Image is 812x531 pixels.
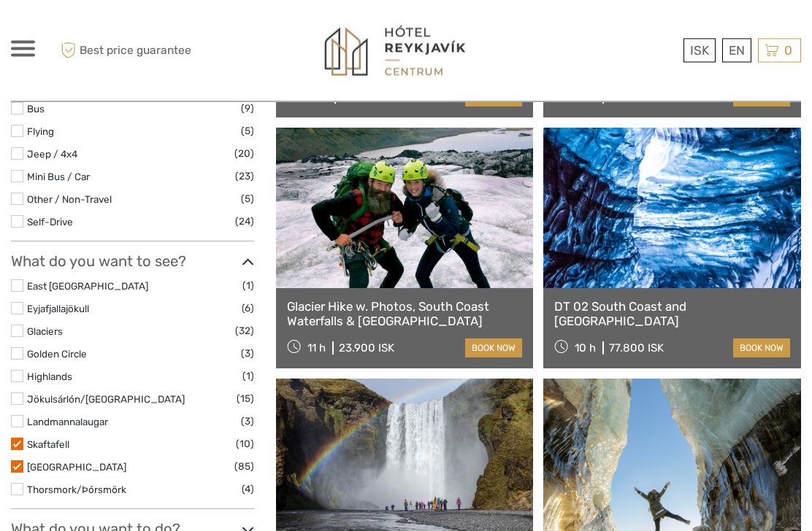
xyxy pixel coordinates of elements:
[609,342,664,355] div: 77.800 ISK
[27,349,87,360] a: Golden Circle
[241,101,254,117] span: (9)
[242,368,254,385] span: (1)
[27,462,126,473] a: [GEOGRAPHIC_DATA]
[235,214,254,230] span: (24)
[27,281,148,292] a: East [GEOGRAPHIC_DATA]
[57,39,209,63] span: Best price guarantee
[307,342,326,355] span: 11 h
[554,300,790,330] a: DT 02 South Coast and [GEOGRAPHIC_DATA]
[27,326,63,338] a: Glaciers
[241,346,254,363] span: (3)
[27,171,90,183] a: Mini Bus / Car
[341,91,392,104] div: 37.619 ISK
[241,414,254,430] span: (3)
[575,342,596,355] span: 10 h
[27,194,112,206] a: Other / Non-Travel
[237,391,254,408] span: (15)
[27,439,69,451] a: Skaftafell
[241,191,254,208] span: (5)
[307,91,328,104] span: 12 h
[242,278,254,295] span: (1)
[235,323,254,340] span: (32)
[27,303,89,315] a: Eyjafjallajökull
[27,484,126,496] a: Thorsmork/Þórsmörk
[339,342,394,355] div: 23.900 ISK
[609,91,661,104] div: 19.990 ISK
[27,416,108,428] a: Landmannalaugar
[575,91,596,104] span: 10 h
[782,43,794,58] span: 0
[27,104,45,115] a: Bus
[168,23,185,40] button: Open LiveChat chat widget
[733,339,790,358] a: book now
[722,39,751,63] div: EN
[236,436,254,453] span: (10)
[242,301,254,317] span: (6)
[27,149,77,160] a: Jeep / 4x4
[315,20,475,82] img: 1302-193844b0-62ee-484d-874e-72dc28c7b514_logo_big.jpg
[234,146,254,163] span: (20)
[20,26,165,37] p: We're away right now. Please check back later!
[242,481,254,498] span: (4)
[27,371,72,383] a: Highlands
[287,300,523,330] a: Glacier Hike w. Photos, South Coast Waterfalls & [GEOGRAPHIC_DATA]
[241,123,254,140] span: (5)
[27,126,54,138] a: Flying
[11,253,254,271] h3: What do you want to see?
[27,217,73,228] a: Self-Drive
[235,168,254,185] span: (23)
[690,43,709,58] span: ISK
[27,394,185,406] a: Jökulsárlón/[GEOGRAPHIC_DATA]
[234,459,254,476] span: (85)
[465,339,522,358] a: book now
